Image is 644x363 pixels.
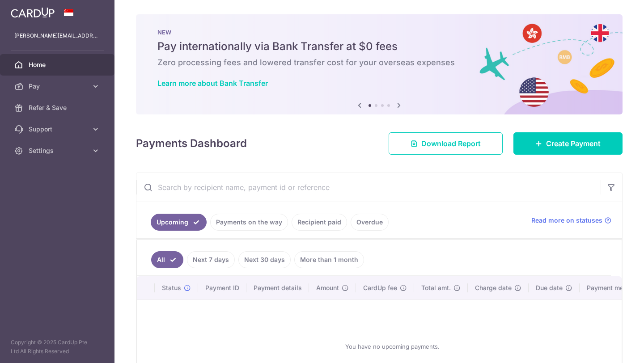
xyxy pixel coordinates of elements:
a: Recipient paid [292,214,347,231]
th: Payment details [246,276,309,300]
a: Create Payment [513,132,623,155]
h6: Zero processing fees and lowered transfer cost for your overseas expenses [157,57,601,68]
span: Read more on statuses [531,216,602,225]
span: Status [162,283,181,292]
span: Home [29,60,88,69]
a: More than 1 month [294,251,364,268]
span: Create Payment [546,138,601,149]
span: Pay [29,82,88,91]
span: Total amt. [421,283,451,292]
h4: Payments Dashboard [136,135,247,152]
span: Due date [536,283,563,292]
a: Overdue [351,214,389,231]
input: Search by recipient name, payment id or reference [136,173,601,202]
span: Refer & Save [29,103,88,112]
th: Payment ID [198,276,246,300]
a: Read more on statuses [531,216,611,225]
span: Amount [316,283,339,292]
a: Next 30 days [238,251,291,268]
span: CardUp fee [363,283,397,292]
img: CardUp [11,7,55,18]
a: Learn more about Bank Transfer [157,79,268,88]
h5: Pay internationally via Bank Transfer at $0 fees [157,39,601,54]
a: Download Report [389,132,503,155]
a: Upcoming [151,214,207,231]
a: Next 7 days [187,251,235,268]
span: Support [29,125,88,134]
span: Settings [29,146,88,155]
p: NEW [157,29,601,36]
img: Bank transfer banner [136,14,623,114]
a: Payments on the way [210,214,288,231]
span: Download Report [421,138,481,149]
span: Charge date [475,283,512,292]
p: [PERSON_NAME][EMAIL_ADDRESS][DOMAIN_NAME] [14,31,100,40]
a: All [151,251,183,268]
